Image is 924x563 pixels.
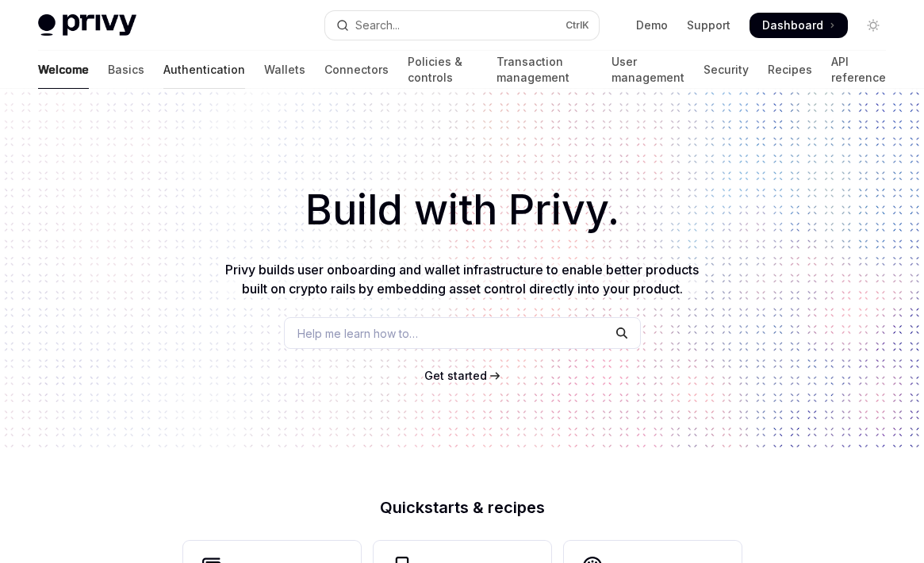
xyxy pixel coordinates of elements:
[612,51,684,89] a: User management
[264,51,305,89] a: Wallets
[408,51,477,89] a: Policies & controls
[861,13,886,38] button: Toggle dark mode
[183,500,742,515] h2: Quickstarts & recipes
[704,51,749,89] a: Security
[424,368,487,384] a: Get started
[325,11,600,40] button: Open search
[636,17,668,33] a: Demo
[768,51,812,89] a: Recipes
[424,369,487,382] span: Get started
[38,14,136,36] img: light logo
[324,51,389,89] a: Connectors
[750,13,848,38] a: Dashboard
[163,51,245,89] a: Authentication
[762,17,823,33] span: Dashboard
[225,262,699,297] span: Privy builds user onboarding and wallet infrastructure to enable better products built on crypto ...
[355,16,400,35] div: Search...
[497,51,592,89] a: Transaction management
[297,325,418,342] span: Help me learn how to…
[687,17,730,33] a: Support
[108,51,144,89] a: Basics
[25,179,899,241] h1: Build with Privy.
[38,51,89,89] a: Welcome
[831,51,886,89] a: API reference
[566,19,589,32] span: Ctrl K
